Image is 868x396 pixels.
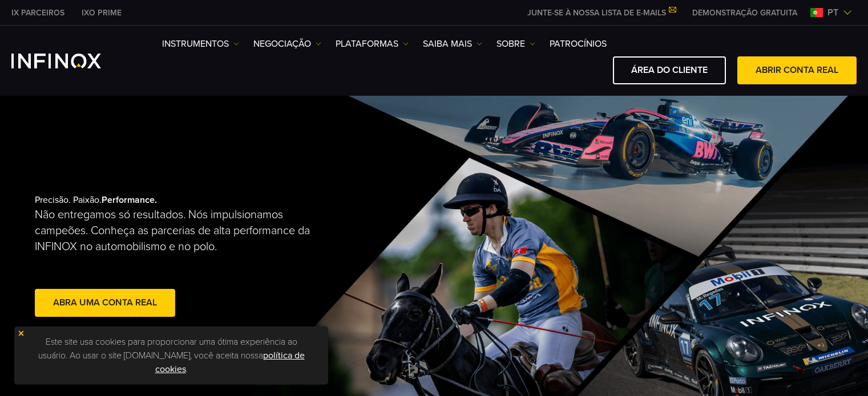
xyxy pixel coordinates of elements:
[613,56,726,84] a: ÁREA DO CLIENTE
[684,7,806,19] a: INFINOX MENU
[35,289,175,317] a: abra uma conta real
[550,37,607,51] a: Patrocínios
[519,8,684,18] a: JUNTE-SE À NOSSA LISTA DE E-MAILS
[17,329,25,337] img: yellow close icon
[3,7,73,19] a: INFINOX
[737,56,857,84] a: ABRIR CONTA REAL
[102,194,157,206] strong: Performance.
[336,37,409,51] a: PLATAFORMAS
[73,7,130,19] a: INFINOX
[162,37,239,51] a: Instrumentos
[11,54,128,68] a: INFINOX Logo
[496,37,535,51] a: SOBRE
[20,332,322,379] p: Este site usa cookies para proporcionar uma ótima experiência ao usuário. Ao usar o site [DOMAIN_...
[35,176,394,338] div: Precisão. Paixão.
[35,207,322,255] p: Não entregamos só resultados. Nós impulsionamos campeões. Conheça as parcerias de alta performanc...
[253,37,321,51] a: NEGOCIAÇÃO
[423,37,482,51] a: Saiba mais
[823,6,843,19] span: pt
